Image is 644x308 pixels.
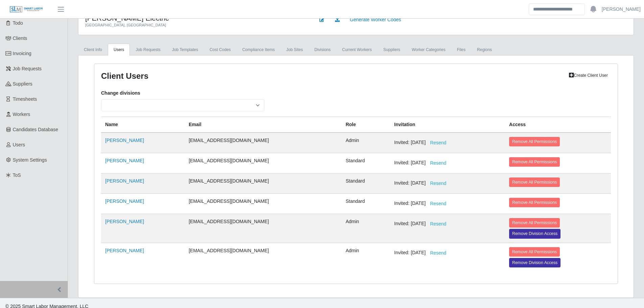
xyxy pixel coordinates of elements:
button: Resend [426,137,451,149]
td: [EMAIL_ADDRESS][DOMAIN_NAME] [185,153,341,173]
button: Resend [426,157,451,169]
a: Create Client User [566,71,611,80]
a: Compliance Items [237,44,281,56]
a: [PERSON_NAME] [105,219,144,224]
a: [PERSON_NAME] [105,198,144,204]
span: Invited: [DATE] [394,180,451,186]
button: Remove All Permissions [509,218,560,228]
button: Resend [426,247,451,259]
a: Suppliers [378,44,406,56]
a: Current Workers [336,44,378,56]
a: [PERSON_NAME] [105,138,144,143]
a: job sites [281,44,309,56]
button: Remove All Permissions [509,198,560,207]
span: ToS [13,172,21,178]
th: Invitation [390,117,505,133]
span: Invited: [DATE] [394,160,451,165]
input: Search [529,3,585,15]
span: Workers [13,112,30,117]
a: Job Requests [130,44,166,56]
span: Job Requests [13,66,42,71]
a: Job Templates [166,44,204,56]
label: Change divisions [101,90,140,97]
td: Admin [341,133,390,153]
a: Client Info [78,44,108,56]
span: Candidates Database [13,127,58,132]
a: [PERSON_NAME] [105,248,144,253]
td: Admin [341,243,390,271]
span: System Settings [13,157,47,163]
span: Suppliers [13,81,32,87]
span: Clients [13,35,27,41]
td: [EMAIL_ADDRESS][DOMAIN_NAME] [185,193,341,214]
h4: Client Users [101,71,308,81]
td: [EMAIL_ADDRESS][DOMAIN_NAME] [185,133,341,153]
a: [PERSON_NAME] [105,158,144,163]
th: Role [341,117,390,133]
button: Remove All Permissions [509,157,560,167]
span: Invoicing [13,51,31,56]
a: Users [108,44,130,56]
a: Regions [471,44,498,56]
span: Timesheets [13,96,37,102]
td: Admin [341,214,390,243]
a: [PERSON_NAME] [602,6,641,13]
td: [EMAIL_ADDRESS][DOMAIN_NAME] [185,243,341,271]
button: Remove All Permissions [509,247,560,257]
button: Resend [426,218,451,230]
th: Name [101,117,185,133]
th: Email [185,117,341,133]
div: [GEOGRAPHIC_DATA], [GEOGRAPHIC_DATA] [85,22,305,28]
span: Invited: [DATE] [394,140,451,145]
a: [PERSON_NAME] [105,178,144,184]
td: Standard [341,173,390,193]
img: SLM Logo [9,6,43,13]
button: Resend [426,177,451,189]
button: Remove Division Access [509,258,560,267]
td: Standard [341,193,390,214]
td: [EMAIL_ADDRESS][DOMAIN_NAME] [185,214,341,243]
a: Files [451,44,471,56]
span: Invited: [DATE] [394,250,451,255]
a: Worker Categories [406,44,451,56]
a: Divisions [309,44,336,56]
a: cost codes [204,44,237,56]
button: Remove Division Access [509,229,560,238]
span: Todo [13,20,23,26]
button: Resend [426,198,451,210]
span: Invited: [DATE] [394,200,451,206]
td: [EMAIL_ADDRESS][DOMAIN_NAME] [185,173,341,193]
td: Standard [341,153,390,173]
button: Remove All Permissions [509,137,560,146]
a: Generate Worker Codes [345,14,405,26]
button: Remove All Permissions [509,177,560,187]
span: Invited: [DATE] [394,221,451,226]
th: Access [505,117,611,133]
span: Users [13,142,25,147]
